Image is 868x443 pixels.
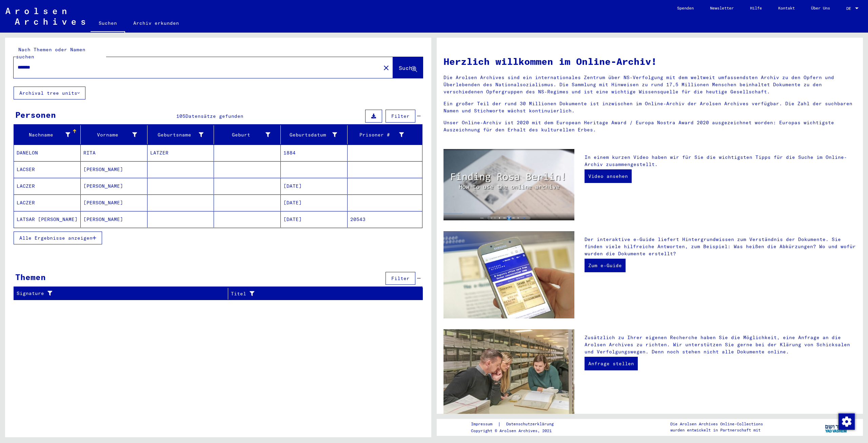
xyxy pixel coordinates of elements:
[14,232,102,244] button: Alle Ergebnisse anzeigen
[81,145,147,161] mat-cell: RITA
[81,211,147,227] mat-cell: [PERSON_NAME]
[231,288,414,299] div: Titel
[670,427,763,433] p: wurden entwickelt in Partnerschaft mit
[846,6,854,11] span: DE
[585,236,856,257] p: Der interaktive e-Guide liefert Hintergrundwissen zum Verständnis der Dokumente. Sie finden viele...
[501,421,562,428] a: Datenschutzerklärung
[83,131,137,139] div: Vorname
[585,259,626,272] a: Zum e-Guide
[217,131,270,139] div: Geburt‏
[283,129,347,140] div: Geburtsdatum
[19,235,93,241] span: Alle Ergebnisse anzeigen
[281,145,348,161] mat-cell: 1884
[17,131,70,139] div: Nachname
[16,47,85,60] mat-label: Nach Themen oder Namen suchen
[150,131,204,139] div: Geburtsname
[14,125,81,144] mat-header-cell: Nachname
[14,161,81,178] mat-cell: LACSER
[147,145,214,161] mat-cell: LATZER
[17,129,80,140] div: Nachname
[386,272,415,285] button: Filter
[471,421,498,428] a: Impressum
[14,145,81,161] mat-cell: DANELON
[125,15,187,31] a: Archiv erkunden
[17,290,219,297] div: Signature
[443,149,574,220] img: video.jpg
[471,421,562,428] div: |
[443,231,574,319] img: eguide.jpg
[399,64,416,71] span: Suche
[14,87,85,99] button: Archival tree units
[81,178,147,194] mat-cell: [PERSON_NAME]
[350,129,414,140] div: Prisoner #
[83,129,147,140] div: Vorname
[81,125,147,144] mat-header-cell: Vorname
[391,113,410,119] span: Filter
[391,275,410,281] span: Filter
[443,74,856,95] p: Die Arolsen Archives sind ein internationales Zentrum über NS-Verfolgung mit dem weltweit umfasse...
[670,421,763,427] p: Die Arolsen Archives Online-Collections
[585,169,632,183] a: Video ansehen
[231,290,406,297] div: Titel
[176,113,185,119] span: 105
[150,129,214,140] div: Geburtsname
[15,109,56,121] div: Personen
[382,64,390,72] mat-icon: close
[585,154,856,168] p: In einem kurzen Video haben wir für Sie die wichtigsten Tipps für die Suche im Online-Archiv zusa...
[283,131,337,139] div: Geburtsdatum
[443,54,856,69] h1: Herzlich willkommen im Online-Archiv!
[14,178,81,194] mat-cell: LACZER
[386,110,415,123] button: Filter
[585,357,638,370] a: Anfrage stellen
[17,288,228,299] div: Signature
[281,178,348,194] mat-cell: [DATE]
[147,125,214,144] mat-header-cell: Geburtsname
[91,15,125,33] a: Suchen
[393,57,423,78] button: Suche
[443,100,856,114] p: Ein großer Teil der rund 30 Millionen Dokumente ist inzwischen im Online-Archiv der Arolsen Archi...
[281,195,348,211] mat-cell: [DATE]
[379,61,393,74] button: Clear
[214,125,281,144] mat-header-cell: Geburt‏
[5,8,85,25] img: Arolsen_neg.svg
[14,195,81,211] mat-cell: LACZER
[185,113,243,119] span: Datensätze gefunden
[15,271,46,283] div: Themen
[81,161,147,178] mat-cell: [PERSON_NAME]
[585,334,856,355] p: Zusätzlich zu Ihrer eigenen Recherche haben Sie die Möglichkeit, eine Anfrage an die Arolsen Arch...
[81,195,147,211] mat-cell: [PERSON_NAME]
[14,211,81,227] mat-cell: LATSAR [PERSON_NAME]
[348,211,422,227] mat-cell: 20543
[281,211,348,227] mat-cell: [DATE]
[443,119,856,133] p: Unser Online-Archiv ist 2020 mit dem European Heritage Award / Europa Nostra Award 2020 ausgezeic...
[281,125,348,144] mat-header-cell: Geburtsdatum
[471,428,562,434] p: Copyright © Arolsen Archives, 2021
[350,131,404,139] div: Prisoner #
[824,419,849,436] img: yv_logo.png
[217,129,280,140] div: Geburt‏
[348,125,422,144] mat-header-cell: Prisoner #
[443,329,574,417] img: inquiries.jpg
[839,413,855,430] img: Zustimmung ändern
